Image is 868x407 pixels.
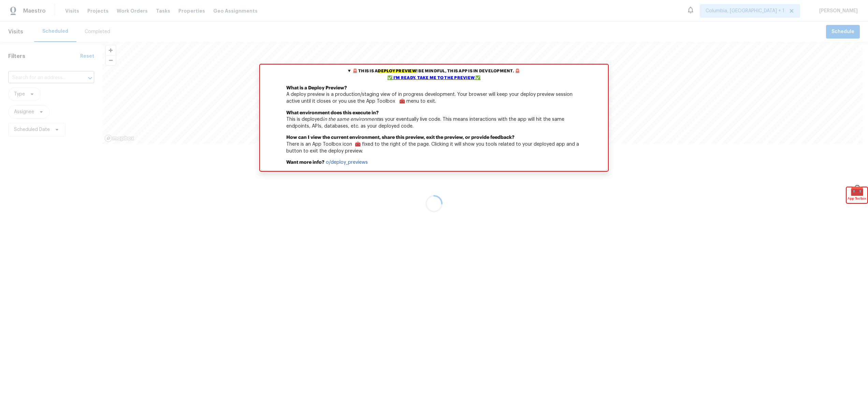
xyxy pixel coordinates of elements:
[286,135,515,140] b: How can I view the current environment, share this preview, exit the preview, or provide feedback?
[286,111,379,115] b: What environment does this execute in?
[260,110,608,135] p: This is deployed as your eventually live code. This means interactions with the app will hit the ...
[847,187,867,194] span: 🧰
[106,45,116,55] button: Zoom in
[260,85,608,110] p: A deploy preview is a production/staging view of in progress development. Your browser will keep ...
[326,160,368,165] a: o/deploy_previews
[323,117,378,122] em: in the same environment
[848,195,866,202] span: App Toolbox
[847,187,867,203] div: 🧰App Toolbox
[260,134,608,159] p: There is an App Toolbox icon 🧰 fixed to the right of the page. Clicking it will show you tools re...
[106,56,116,65] span: Zoom out
[286,86,347,90] b: What is a Deploy Preview?
[378,69,416,73] mark: deploy preview
[106,55,116,65] button: Zoom out
[286,160,324,165] b: Want more info?
[104,134,134,142] a: Mapbox homepage
[262,75,606,82] div: ✅ I'm ready, take me to the preview ✅
[260,64,608,85] summary: 🚨 This is adeploy preview! Be mindful, this app is in development. 🚨✅ I'm ready, take me to the p...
